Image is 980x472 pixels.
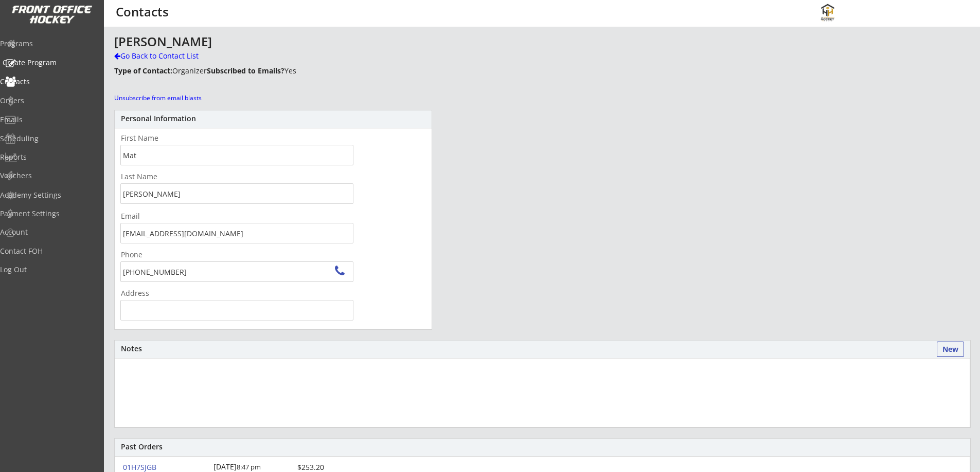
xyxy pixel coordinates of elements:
[123,464,207,472] a: 01H7SJGB
[121,173,184,180] div: Last Name
[121,290,184,297] div: Address
[121,251,184,258] div: Phone
[114,94,207,103] div: Unsubscribe from email blasts
[114,64,336,77] div: Organizer Yes
[123,464,207,471] div: 01H7SJGB
[121,345,964,352] div: Notes
[121,115,425,122] div: Personal Information
[937,342,964,357] button: New
[114,66,172,75] strong: Type of Contact:
[237,462,261,471] font: 8:47 pm
[3,59,95,66] div: Create Program
[121,443,964,450] div: Past Orders
[297,464,352,471] div: $253.20
[121,135,184,142] div: First Name
[114,35,722,48] div: [PERSON_NAME]
[121,213,353,220] div: Email
[114,51,246,61] div: Go Back to Contact List
[207,66,284,75] strong: Subscribed to Emails?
